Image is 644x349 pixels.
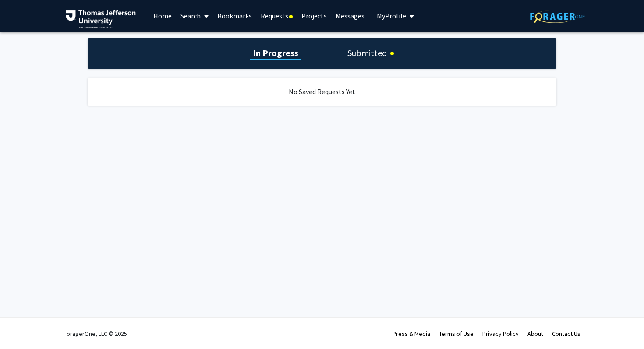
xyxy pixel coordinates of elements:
a: Press & Media [393,330,430,338]
a: Projects [297,0,331,31]
img: ForagerOne Logo [530,10,585,23]
a: Search [176,0,213,31]
a: About [527,330,543,338]
a: Contact Us [552,330,580,338]
a: Bookmarks [213,0,256,31]
h1: In Progress [250,47,301,59]
a: Terms of Use [439,330,474,338]
a: Messages [331,0,369,31]
div: ForagerOne, LLC © 2025 [64,318,127,349]
div: No Saved Requests Yet [88,78,556,106]
img: Thomas Jefferson University Logo [66,10,136,28]
a: Requests [256,0,297,31]
span: My Profile [377,11,406,20]
iframe: Chat [7,310,37,342]
a: Home [149,0,176,31]
a: Privacy Policy [482,330,519,338]
h1: Submitted [345,47,389,59]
